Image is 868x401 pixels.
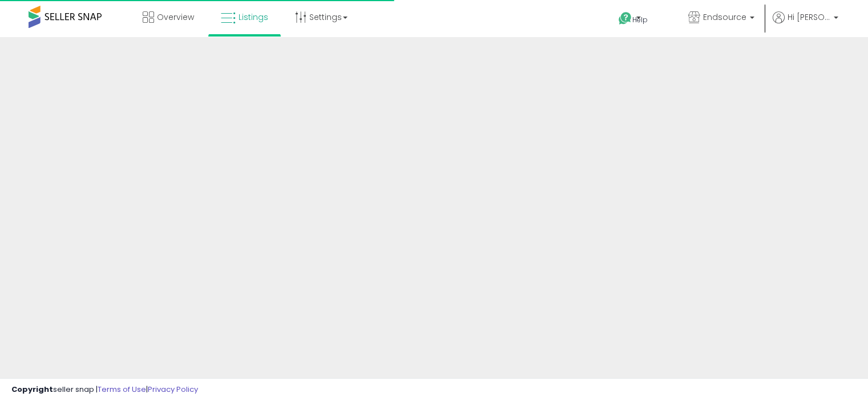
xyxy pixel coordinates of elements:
i: Get Help [618,11,632,26]
a: Hi [PERSON_NAME] [773,11,838,37]
strong: Copyright [11,384,53,395]
div: seller snap | | [11,384,198,395]
span: Overview [157,11,194,23]
span: Listings [239,11,268,23]
a: Privacy Policy [148,384,198,395]
span: Endsource [703,11,746,23]
a: Help [609,3,670,37]
span: Help [632,15,648,25]
span: Hi [PERSON_NAME] [788,11,830,23]
a: Terms of Use [98,384,146,395]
